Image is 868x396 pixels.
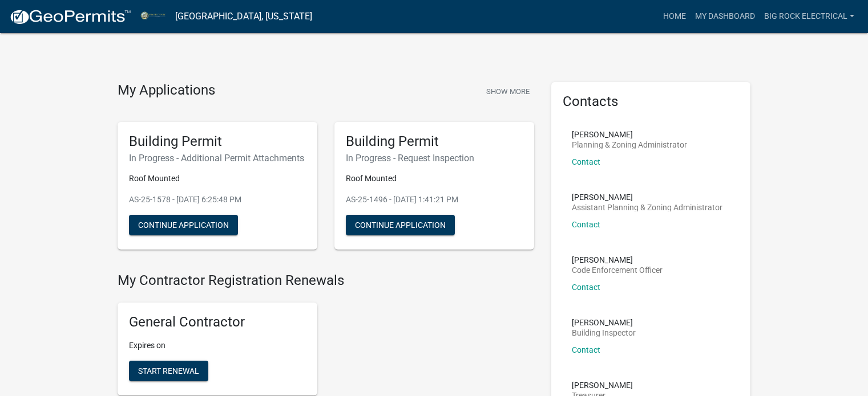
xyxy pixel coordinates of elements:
[659,6,691,27] a: Home
[691,6,760,27] a: My Dashboard
[563,93,740,110] h5: Contacts
[129,133,306,150] h5: Building Permit
[175,7,312,26] a: [GEOGRAPHIC_DATA], [US_STATE]
[572,345,600,354] a: Contact
[572,220,600,229] a: Contact
[572,193,722,201] p: [PERSON_NAME]
[572,266,663,274] p: Code Enforcement Officer
[140,9,166,24] img: Miami County, Indiana
[129,340,306,352] p: Expires on
[572,256,663,264] p: [PERSON_NAME]
[572,157,600,166] a: Contact
[129,314,306,330] h5: General Contractor
[572,329,636,337] p: Building Inspector
[482,82,534,101] button: Show More
[138,366,199,375] span: Start Renewal
[572,319,636,326] p: [PERSON_NAME]
[572,203,722,211] p: Assistant Planning & Zoning Administrator
[572,381,633,389] p: [PERSON_NAME]
[129,361,208,381] button: Start Renewal
[129,173,306,185] p: Roof Mounted
[129,194,306,206] p: AS-25-1578 - [DATE] 6:25:48 PM
[346,194,523,206] p: AS-25-1496 - [DATE] 1:41:21 PM
[346,153,523,164] h6: In Progress - Request Inspection
[760,6,859,27] a: Big Rock Electrical
[346,215,455,235] button: Continue Application
[572,141,687,149] p: Planning & Zoning Administrator
[118,272,534,289] h4: My Contractor Registration Renewals
[118,82,215,99] h4: My Applications
[346,133,523,150] h5: Building Permit
[346,173,523,185] p: Roof Mounted
[572,130,687,138] p: [PERSON_NAME]
[572,283,600,292] a: Contact
[129,153,306,164] h6: In Progress - Additional Permit Attachments
[129,215,238,235] button: Continue Application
